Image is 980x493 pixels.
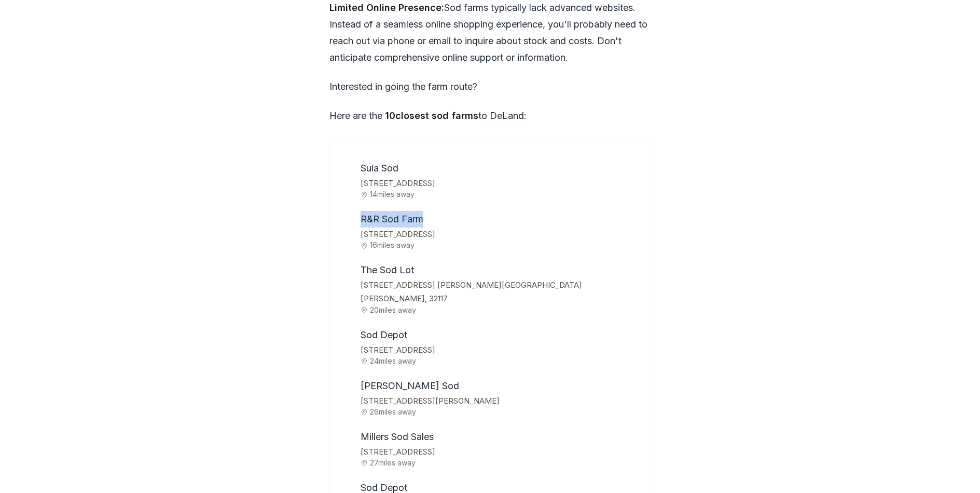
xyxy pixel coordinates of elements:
[361,163,398,174] span: Sula Sod
[361,264,414,275] span: The Sod Lot
[361,241,638,249] span: 16 miles away
[385,110,478,121] strong: 10 closest sod farms
[361,482,407,493] span: Sod Depot
[361,278,638,306] span: [STREET_ADDRESS] [PERSON_NAME][GEOGRAPHIC_DATA][PERSON_NAME], 32117
[361,445,638,459] span: [STREET_ADDRESS]
[361,357,638,365] span: 24 miles away
[361,343,638,357] span: [STREET_ADDRESS]
[361,380,459,391] span: [PERSON_NAME] Sod
[329,78,651,95] p: Interested in going the farm route?
[361,431,434,442] span: Millers Sod Sales
[361,306,638,314] span: 20 miles away
[361,459,638,467] span: 27 miles away
[361,408,638,416] span: 26 miles away
[361,190,638,198] span: 14 miles away
[361,329,407,340] span: Sod Depot
[361,394,638,408] span: [STREET_ADDRESS][PERSON_NAME]
[361,177,638,191] span: [STREET_ADDRESS]
[329,2,444,13] strong: Limited Online Presence:
[361,228,638,242] span: [STREET_ADDRESS]
[361,214,423,224] span: R&R Sod Farm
